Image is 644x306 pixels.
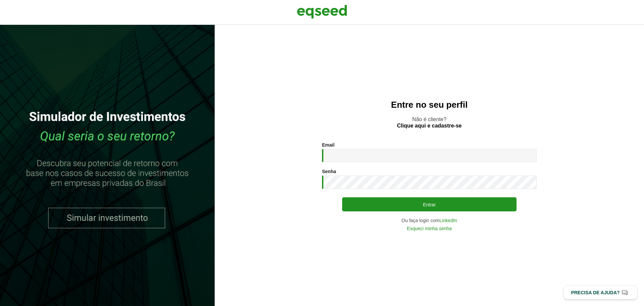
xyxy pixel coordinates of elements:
p: Não é cliente? [228,116,631,129]
h2: Entre no seu perfil [228,100,631,110]
label: Email [322,143,334,147]
a: LinkedIn [439,218,457,223]
button: Entrar [342,197,517,211]
a: Esqueci minha senha [407,226,452,231]
label: Senha [322,169,336,174]
div: Ou faça login com [322,218,537,223]
img: EqSeed Logo [297,3,347,20]
a: Clique aqui e cadastre-se [397,123,462,129]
